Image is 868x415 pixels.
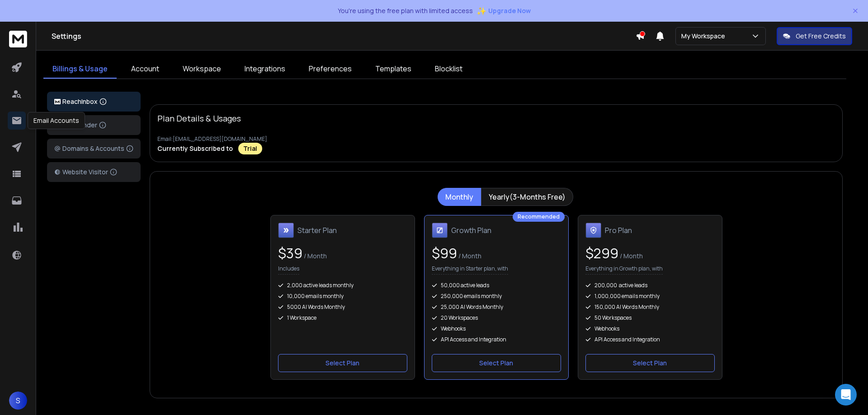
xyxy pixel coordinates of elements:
[457,252,481,260] span: / Month
[278,282,407,289] div: 2,000 active leads monthly
[585,244,618,262] span: $ 299
[236,60,294,79] a: Integrations
[476,2,531,20] button: ✨Upgrade Now
[157,135,835,143] p: Email: [EMAIL_ADDRESS][DOMAIN_NAME]
[278,303,407,311] div: 5000 AI Words Monthly
[585,336,715,343] div: API Access and Integration
[432,265,508,275] p: Everything in Starter plan, with
[28,112,85,129] div: Email Accounts
[52,31,636,42] h1: Settings
[47,92,141,112] button: ReachInbox
[585,354,715,372] button: Select Plan
[432,314,561,322] div: 20 Workspaces
[157,112,241,125] p: Plan Details & Usages
[488,6,531,15] span: Upgrade Now
[585,293,715,300] div: 1,000,000 emails monthly
[278,354,407,372] button: Select Plan
[432,303,561,311] div: 25,000 AI Words Monthly
[278,244,302,262] span: $ 39
[9,392,27,410] button: S
[451,225,491,236] h1: Growth Plan
[513,212,565,222] div: Recommended
[366,60,420,79] a: Templates
[122,60,168,79] a: Account
[47,139,141,159] button: Domains & Accounts
[432,336,561,343] div: API Access and Integration
[618,252,643,260] span: / Month
[278,293,407,300] div: 10,000 emails monthly
[47,162,141,182] button: Website Visitor
[777,27,852,45] button: Get Free Credits
[585,325,715,332] div: Webhooks
[47,115,141,135] button: Lead Finder
[338,6,473,15] p: You're using the free plan with limited access
[476,5,486,17] span: ✨
[174,60,230,79] a: Workspace
[605,225,632,236] h1: Pro Plan
[481,188,573,206] button: Yearly(3-Months Free)
[585,314,715,322] div: 50 Workspaces
[432,325,561,332] div: Webhooks
[432,282,561,289] div: 50,000 active leads
[432,223,448,238] img: Growth Plan icon
[54,99,61,105] img: logo
[300,60,361,79] a: Preferences
[157,144,233,153] p: Currently Subscribed to
[796,32,846,41] p: Get Free Credits
[835,384,857,406] div: Open Intercom Messenger
[681,32,729,41] p: My Workspace
[278,223,294,238] img: Starter Plan icon
[432,244,457,262] span: $ 99
[585,265,663,275] p: Everything in Growth plan, with
[432,354,561,372] button: Select Plan
[43,60,117,79] a: Billings & Usage
[278,265,299,275] p: Includes
[426,60,472,79] a: Blocklist
[585,223,601,238] img: Pro Plan icon
[302,252,327,260] span: / Month
[278,314,407,322] div: 1 Workspace
[585,303,715,311] div: 150,000 AI Words Monthly
[297,225,337,236] h1: Starter Plan
[585,282,715,289] div: 200,000 active leads
[238,143,262,154] div: Trial
[438,188,481,206] button: Monthly
[432,293,561,300] div: 250,000 emails monthly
